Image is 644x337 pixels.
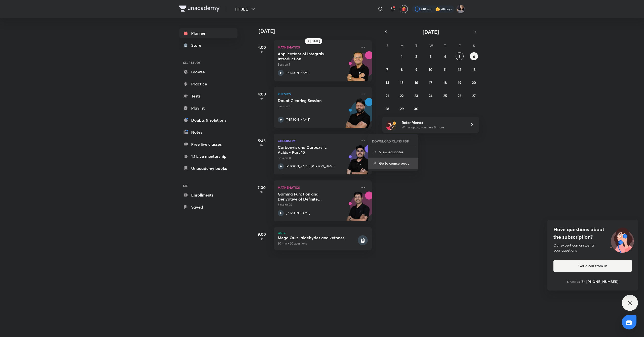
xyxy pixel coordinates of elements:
[429,67,432,72] abbr: September 10, 2025
[179,58,237,67] h6: SELF STUDY
[473,54,475,59] abbr: September 6, 2025
[472,67,476,72] abbr: September 13, 2025
[400,80,404,85] abbr: September 15, 2025
[472,80,476,85] abbr: September 20, 2025
[179,40,237,50] a: Store
[252,44,272,50] h5: 4:00
[191,42,204,48] div: Store
[286,71,310,75] p: [PERSON_NAME]
[252,144,272,147] p: PM
[252,190,272,194] p: PM
[383,91,391,100] button: September 21, 2025
[456,65,464,73] button: September 12, 2025
[414,106,418,111] abbr: September 30, 2025
[458,93,461,98] abbr: September 26, 2025
[179,163,237,173] a: Unacademy books
[252,184,272,190] h5: 7:00
[412,91,420,100] button: September 23, 2025
[427,91,435,100] button: September 24, 2025
[252,138,272,144] h5: 5:45
[252,50,272,53] p: PM
[470,78,478,86] button: September 20, 2025
[444,54,446,59] abbr: September 4, 2025
[278,184,357,190] p: Mathematics
[586,279,619,284] h6: [PHONE_NUMBER]
[278,62,357,67] p: Session 1
[179,190,237,200] a: Enrollments
[443,80,447,85] abbr: September 18, 2025
[179,6,220,12] img: Company Logo
[456,5,465,13] img: Rakhi Sharma
[379,161,414,166] p: Go to course page
[383,105,391,113] button: September 28, 2025
[278,138,357,144] p: Chemistry
[179,127,237,137] a: Notes
[179,181,237,190] h6: ME
[443,93,447,98] abbr: September 25, 2025
[252,231,272,237] h5: 9:00
[444,67,447,72] abbr: September 11, 2025
[383,78,391,86] button: September 14, 2025
[386,67,388,72] abbr: September 7, 2025
[344,51,372,86] img: unacademy
[179,115,237,125] a: Doubts & solutions
[232,4,259,14] button: IIT JEE
[400,93,404,98] abbr: September 22, 2025
[444,43,446,48] abbr: Thursday
[606,226,638,253] img: ttu_illustration_new.svg
[427,52,435,60] button: September 3, 2025
[412,105,420,113] button: September 30, 2025
[389,28,472,35] button: [DATE]
[179,28,237,38] a: Planner
[458,67,461,72] abbr: September 12, 2025
[415,67,417,72] abbr: September 9, 2025
[553,226,632,241] h4: Have questions about the subscription?
[179,103,237,113] a: Playlist
[400,43,404,48] abbr: Monday
[459,43,461,48] abbr: Friday
[400,5,408,13] button: avatar
[401,54,403,59] abbr: September 1, 2025
[441,78,449,86] button: September 18, 2025
[278,231,368,234] p: Quiz
[286,117,310,122] p: [PERSON_NAME]
[459,54,461,59] abbr: September 5, 2025
[179,139,237,149] a: Free live classes
[286,211,310,215] p: [PERSON_NAME]
[414,93,418,98] abbr: September 23, 2025
[456,52,464,60] button: September 5, 2025
[429,80,432,85] abbr: September 17, 2025
[401,7,406,11] img: avatar
[386,43,388,48] abbr: Sunday
[179,67,237,77] a: Browse
[423,28,439,35] span: [DATE]
[412,65,420,73] button: September 9, 2025
[553,243,632,253] div: Our expert can answer all your questions
[278,203,357,207] p: Session 25
[427,78,435,86] button: September 17, 2025
[278,44,357,50] p: Mathematics
[286,164,335,169] p: [PERSON_NAME] [PERSON_NAME]
[385,106,389,111] abbr: September 28, 2025
[415,43,417,48] abbr: Tuesday
[456,78,464,86] button: September 19, 2025
[179,6,220,13] a: Company Logo
[398,105,406,113] button: September 29, 2025
[379,149,414,155] p: View educator
[278,191,340,202] h5: Gamma Function and Derivative of Definite Integration
[386,93,389,98] abbr: September 21, 2025
[310,39,320,43] h6: [DATE]
[402,120,464,125] h6: Refer friends
[179,202,237,212] a: Saved
[441,65,449,73] button: September 11, 2025
[567,279,580,284] p: Or call us
[398,78,406,86] button: September 15, 2025
[278,104,357,109] p: Session 8
[472,93,476,98] abbr: September 27, 2025
[458,80,461,85] abbr: September 19, 2025
[372,139,409,143] h6: DOWNLOAD CLASS PDF
[386,80,389,85] abbr: September 14, 2025
[415,80,418,85] abbr: September 16, 2025
[470,65,478,73] button: September 13, 2025
[581,279,619,284] a: [PHONE_NUMBER]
